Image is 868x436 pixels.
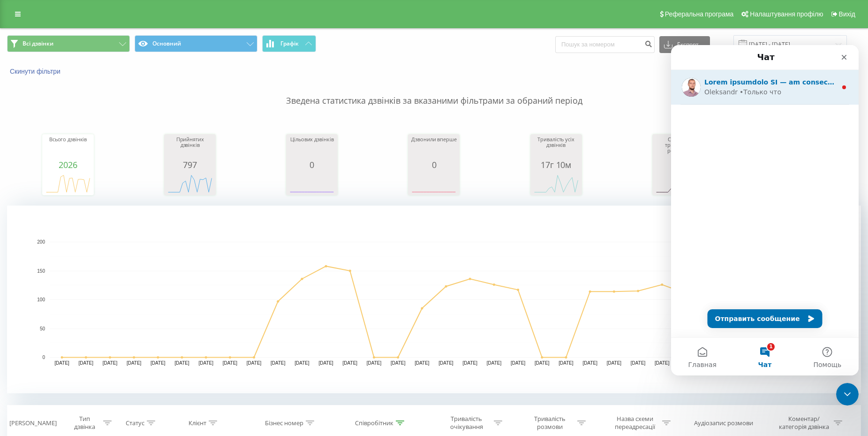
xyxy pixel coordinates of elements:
[318,360,333,366] text: [DATE]
[391,360,406,366] text: [DATE]
[777,415,831,431] div: Коментар/категорія дзвінка
[441,415,491,431] div: Тривалість очікування
[582,360,597,366] text: [DATE]
[839,10,855,18] span: Вихід
[79,360,94,366] text: [DATE]
[535,360,550,366] text: [DATE]
[127,360,142,366] text: [DATE]
[415,360,430,366] text: [DATE]
[7,206,861,393] svg: A chart.
[665,10,734,18] span: Реферальна програма
[525,415,575,431] div: Тривалість розмови
[511,360,526,366] text: [DATE]
[555,36,655,53] input: Пошук за номером
[247,360,262,366] text: [DATE]
[166,160,213,169] div: 797
[655,360,670,366] text: [DATE]
[367,360,382,366] text: [DATE]
[7,35,130,52] button: Всі дзвінки
[40,326,45,331] text: 50
[288,137,335,160] div: Цільових дзвінків
[294,360,309,366] text: [DATE]
[37,239,45,245] text: 200
[262,35,316,52] button: Графік
[410,137,457,160] div: Дзвонили вперше
[410,169,457,198] svg: A chart.
[37,268,45,274] text: 150
[135,35,257,52] button: Основний
[223,360,238,366] text: [DATE]
[42,355,45,360] text: 0
[655,137,702,160] div: Середня тривалість розмови
[836,383,859,405] iframe: Intercom live chat
[343,360,358,366] text: [DATE]
[610,415,660,431] div: Назва схеми переадресації
[103,360,118,366] text: [DATE]
[694,419,753,427] div: Аудіозапис розмови
[126,419,144,427] div: Статус
[7,76,861,107] p: Зведена статистика дзвінків за вказаними фільтрами за обраний період
[559,360,574,366] text: [DATE]
[45,169,91,198] svg: A chart.
[37,297,45,302] text: 100
[288,160,335,169] div: 0
[288,169,335,198] svg: A chart.
[438,360,453,366] text: [DATE]
[533,137,580,160] div: Тривалість усіх дзвінків
[54,360,69,366] text: [DATE]
[166,137,213,160] div: Прийнятих дзвінків
[533,160,580,169] div: 17г 10м
[533,169,580,198] svg: A chart.
[45,137,91,160] div: Всього дзвінків
[655,169,702,198] svg: A chart.
[631,360,646,366] text: [DATE]
[166,169,213,198] svg: A chart.
[607,360,622,366] text: [DATE]
[659,36,710,53] button: Експорт
[23,40,53,47] span: Всі дзвінки
[9,419,57,427] div: [PERSON_NAME]
[265,419,303,427] div: Бізнес номер
[189,419,206,427] div: Клієнт
[198,360,213,366] text: [DATE]
[280,40,299,47] span: Графік
[69,415,101,431] div: Тип дзвінка
[45,160,91,169] div: 2026
[463,360,478,366] text: [DATE]
[355,419,393,427] div: Співробітник
[7,67,65,76] button: Скинути фільтри
[410,160,457,169] div: 0
[174,360,189,366] text: [DATE]
[487,360,502,366] text: [DATE]
[655,160,702,169] div: 31с
[671,45,859,375] iframe: Intercom live chat
[750,10,823,18] span: Налаштування профілю
[271,360,286,366] text: [DATE]
[151,360,166,366] text: [DATE]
